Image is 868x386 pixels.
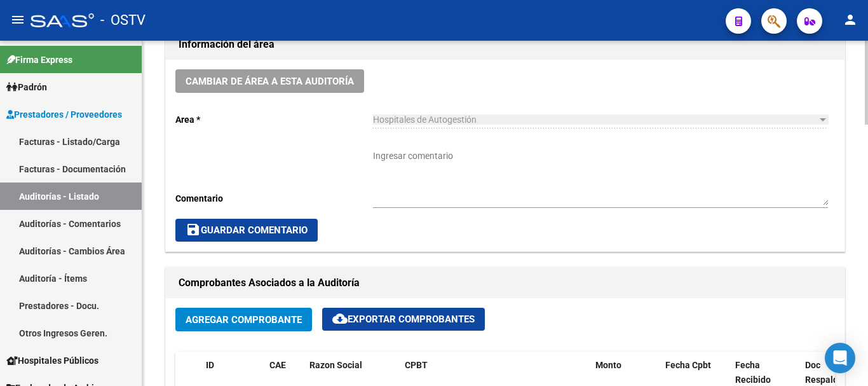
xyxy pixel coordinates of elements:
span: Doc Respaldatoria [805,360,862,385]
mat-icon: person [843,12,858,27]
span: Firma Express [6,53,72,67]
mat-icon: cloud_download [332,311,348,326]
span: Hospitales Públicos [6,354,98,368]
span: Prestadores / Proveedores [6,107,122,121]
h1: Información del área [179,34,832,55]
span: Hospitales de Autogestión [373,114,477,125]
span: CPBT [405,360,428,370]
span: - OSTV [100,6,146,34]
span: ID [206,360,214,370]
span: Fecha Cpbt [665,360,711,370]
button: Cambiar de área a esta auditoría [175,69,364,93]
p: Area * [175,113,373,127]
button: Guardar Comentario [175,219,318,242]
span: Razon Social [309,360,362,370]
span: Fecha Recibido [735,360,771,385]
button: Agregar Comprobante [175,308,312,331]
mat-icon: menu [10,12,25,27]
span: Agregar Comprobante [186,314,302,326]
span: Guardar Comentario [186,224,308,236]
mat-icon: save [186,222,201,237]
div: Open Intercom Messenger [825,343,855,373]
span: Cambiar de área a esta auditoría [186,76,354,87]
span: CAE [269,360,286,370]
button: Exportar Comprobantes [322,308,485,331]
h1: Comprobantes Asociados a la Auditoría [179,273,832,293]
span: Padrón [6,80,47,94]
span: Monto [595,360,621,370]
span: Exportar Comprobantes [332,314,475,325]
p: Comentario [175,191,373,205]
